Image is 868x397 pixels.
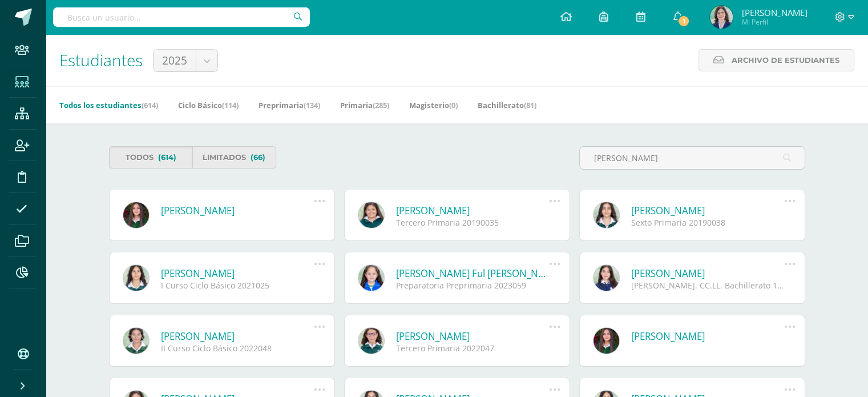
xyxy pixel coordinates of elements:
[631,204,785,217] a: [PERSON_NAME]
[631,217,785,228] div: Sexto Primaria 20190038
[396,267,550,280] a: [PERSON_NAME] Ful [PERSON_NAME]
[373,100,389,110] span: (285)
[162,50,187,71] span: 2025
[396,204,550,217] a: [PERSON_NAME]
[259,96,320,114] a: Preprimaria(134)
[580,147,805,169] input: Busca al estudiante aquí...
[396,330,550,343] a: [PERSON_NAME]
[340,96,389,114] a: Primaria(285)
[109,146,193,169] a: Todos(614)
[409,96,458,114] a: Magisterio(0)
[741,7,807,18] span: [PERSON_NAME]
[161,204,314,217] a: [PERSON_NAME]
[304,100,320,110] span: (134)
[59,49,143,71] span: Estudiantes
[449,100,458,110] span: (0)
[699,49,854,71] a: Archivo de Estudiantes
[396,217,550,228] div: Tercero Primaria 20190035
[732,50,839,71] span: Archivo de Estudiantes
[53,7,310,27] input: Busca un usuario...
[396,343,550,354] div: Tercero Primaria 2022047
[741,17,807,27] span: Mi Perfil
[59,96,158,114] a: Todos los estudiantes(614)
[178,96,239,114] a: Ciclo Básico(114)
[631,280,785,291] div: [PERSON_NAME]. CC.LL. Bachillerato 115067
[222,100,239,110] span: (114)
[154,50,217,71] a: 2025
[251,147,265,168] span: (66)
[478,96,536,114] a: Bachillerato(81)
[161,343,314,354] div: II Curso Ciclo Básico 2022048
[158,147,176,168] span: (614)
[710,6,733,29] img: d287b3f4ec78f077569923fcdb2be007.png
[524,100,536,110] span: (81)
[192,146,276,169] a: Limitados(66)
[161,267,314,280] a: [PERSON_NAME]
[142,100,158,110] span: (614)
[161,330,314,343] a: [PERSON_NAME]
[677,15,690,27] span: 1
[396,280,550,291] div: Preparatoria Preprimaria 2023059
[631,330,785,343] a: [PERSON_NAME]
[161,280,314,291] div: I Curso Ciclo Básico 2021025
[631,267,785,280] a: [PERSON_NAME]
